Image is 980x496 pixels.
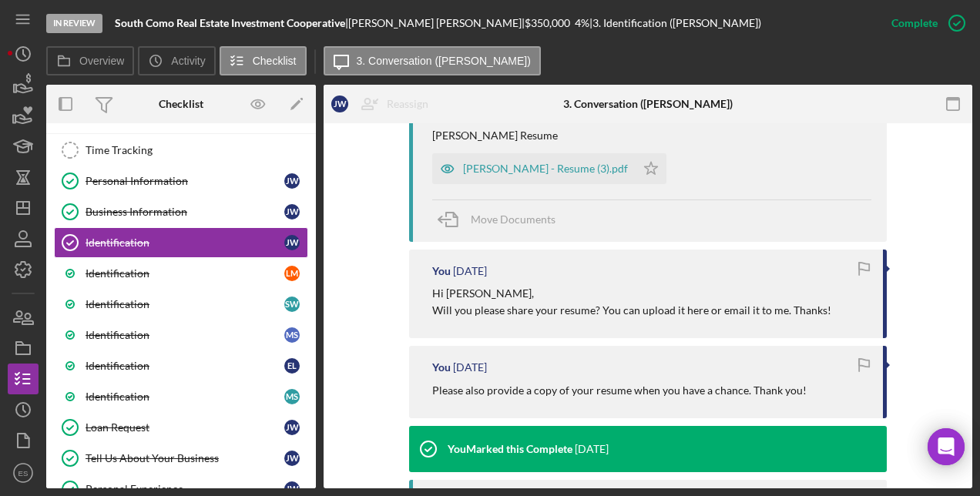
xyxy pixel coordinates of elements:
[284,389,300,404] div: M S
[448,443,572,455] div: You Marked this Complete
[159,98,203,110] div: Checklist
[432,285,831,302] p: Hi [PERSON_NAME],
[563,98,733,110] div: 3. Conversation ([PERSON_NAME])
[432,265,451,277] div: You
[324,46,541,75] button: 3. Conversation ([PERSON_NAME])
[54,320,308,350] a: IdentificationMS
[432,382,807,399] p: Please also provide a copy of your resume when you have a chance. Thank you!
[171,55,205,67] label: Activity
[54,196,308,227] a: Business InformationJW
[453,265,487,277] time: 2025-07-18 21:17
[46,46,134,75] button: Overview
[432,200,571,239] button: Move Documents
[575,17,589,29] div: 4 %
[54,258,308,289] a: IdentificationLM
[357,55,531,67] label: 3. Conversation ([PERSON_NAME])
[86,298,284,310] div: Identification
[284,327,300,343] div: M S
[471,213,555,226] span: Move Documents
[432,129,558,142] div: [PERSON_NAME] Resume
[284,204,300,220] div: J W
[284,235,300,250] div: J W
[463,163,628,175] div: [PERSON_NAME] - Resume (3).pdf
[432,361,451,374] div: You
[331,96,348,112] div: J W
[928,428,965,465] div: Open Intercom Messenger
[284,420,300,435] div: J W
[86,267,284,280] div: Identification
[18,469,29,478] text: ES
[86,483,284,495] div: Personal Experience
[54,227,308,258] a: IdentificationJW
[575,443,609,455] time: 2025-07-09 00:04
[891,8,938,39] div: Complete
[453,361,487,374] time: 2025-07-09 00:04
[86,175,284,187] div: Personal Information
[525,16,570,29] span: $350,000
[54,443,308,474] a: Tell Us About Your BusinessJW
[46,14,102,33] div: In Review
[86,236,284,249] div: Identification
[8,457,39,488] button: ES
[876,8,972,39] button: Complete
[86,360,284,372] div: Identification
[86,144,307,156] div: Time Tracking
[432,153,666,184] button: [PERSON_NAME] - Resume (3).pdf
[387,89,428,119] div: Reassign
[284,173,300,189] div: J W
[589,17,761,29] div: | 3. Identification ([PERSON_NAME])
[138,46,215,75] button: Activity
[253,55,297,67] label: Checklist
[115,17,348,29] div: |
[115,16,345,29] b: South Como Real Estate Investment Cooperative
[86,206,284,218] div: Business Information
[432,302,831,319] p: Will you please share your resume? You can upload it here or email it to me. Thanks!
[54,412,308,443] a: Loan RequestJW
[348,17,525,29] div: [PERSON_NAME] [PERSON_NAME] |
[54,289,308,320] a: IdentificationSW
[54,350,308,381] a: IdentificationEL
[284,358,300,374] div: E L
[86,390,284,403] div: Identification
[54,135,308,166] a: Time Tracking
[86,329,284,341] div: Identification
[324,89,444,119] button: JWReassign
[86,452,284,464] div: Tell Us About Your Business
[79,55,124,67] label: Overview
[220,46,307,75] button: Checklist
[54,166,308,196] a: Personal InformationJW
[86,421,284,434] div: Loan Request
[284,297,300,312] div: S W
[284,451,300,466] div: J W
[54,381,308,412] a: IdentificationMS
[284,266,300,281] div: L M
